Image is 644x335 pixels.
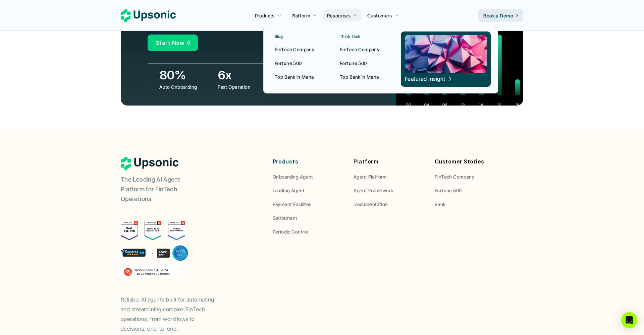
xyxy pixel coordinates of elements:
a: Settlement [273,214,344,221]
span: Featured Insight [405,75,452,82]
p: Platform [291,12,310,19]
p: Fortune 500 [340,60,367,67]
a: Featured Insight [401,31,491,87]
p: Reliable AI agents built for automating and streamlining complex FinTech operations, from workflo... [121,295,221,333]
p: Bank [435,201,446,208]
p: Fortune 500 [275,60,302,67]
div: Open Intercom Messenger [621,312,637,328]
p: Featured Insight [405,75,445,82]
p: Book a Demo [483,12,513,19]
p: The Leading AI Agent Platform for FinTech Operations [121,175,205,204]
p: Periodic Control [273,228,309,235]
a: Landing Agent [273,187,344,194]
p: Resources [327,12,351,19]
a: FinTech Company [336,43,392,55]
a: Documentation [354,201,425,208]
p: Settlement [273,214,298,221]
p: Blog [275,34,283,39]
p: Agent Framework [354,187,393,194]
a: Fortune 500 [336,57,392,69]
p: Customer Stories [435,157,506,166]
p: Landing Agent [273,187,305,194]
p: Fast Operation [218,83,271,90]
p: Platform [354,157,425,166]
h3: 80% [159,67,214,83]
p: Products [273,157,344,166]
p: Documentation [354,201,388,208]
h3: 6x [218,67,273,83]
p: Start Now [156,38,184,48]
p: Think Tank [340,34,361,39]
p: FinTech Company [340,46,379,53]
p: Auto Onboarding [159,83,213,90]
p: FinTech Company [275,46,314,53]
p: Onboarding Agent [273,173,313,180]
p: FinTech Company [435,173,474,180]
a: Top Bank in Mena [336,71,392,83]
p: Top Bank in Mena [340,73,379,80]
a: Top Bank in Mena [271,71,327,83]
p: Products [255,12,275,19]
a: Onboarding Agent [273,173,344,180]
p: Top Bank in Mena [275,73,314,80]
a: Products [251,9,286,21]
p: Fortune 500 [435,187,462,194]
a: Fortune 500 [271,57,327,69]
p: Customers [367,12,392,19]
a: FinTech Company [271,43,327,55]
p: Agent Platform [354,173,387,180]
a: Payment Facilites [273,201,344,208]
a: Book a Demo [478,9,523,22]
p: Payment Facilites [273,201,312,208]
a: Periodic Control [273,228,344,235]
